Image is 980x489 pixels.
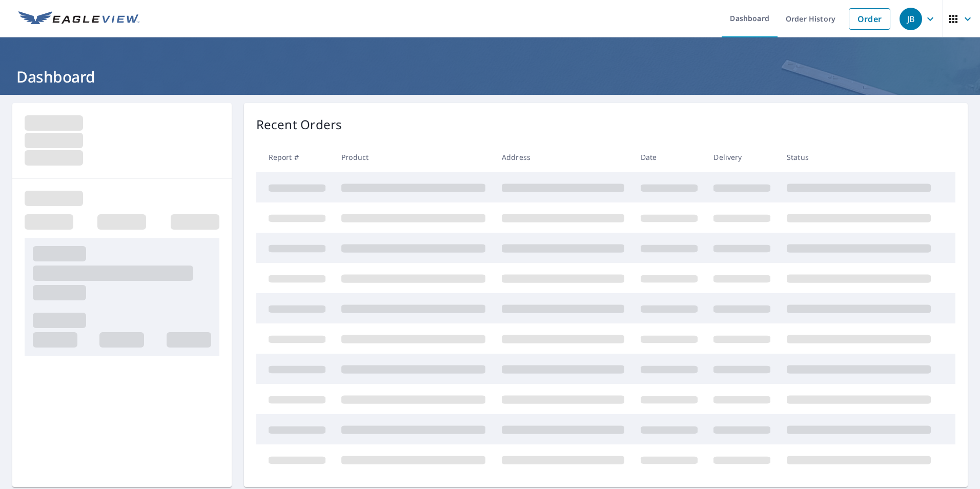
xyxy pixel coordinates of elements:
th: Address [494,142,632,172]
th: Product [333,142,494,172]
th: Report # [256,142,334,172]
th: Status [779,142,939,172]
h1: Dashboard [12,66,968,87]
th: Delivery [705,142,779,172]
p: Recent Orders [256,115,342,134]
a: Order [849,8,890,30]
div: JB [900,8,922,30]
th: Date [632,142,706,172]
img: EV Logo [18,11,139,27]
